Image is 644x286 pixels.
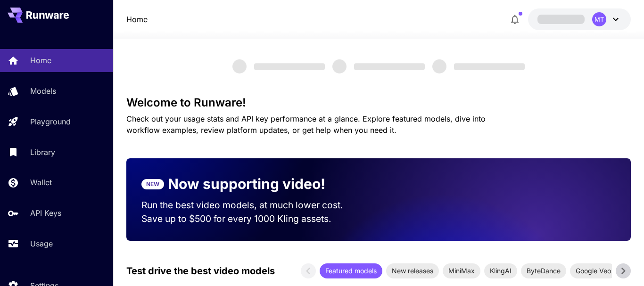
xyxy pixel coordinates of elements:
[320,263,382,278] div: Featured models
[141,212,361,226] p: Save up to $500 for every 1000 Kling assets.
[30,238,53,249] p: Usage
[521,266,566,276] span: ByteDance
[30,55,51,66] p: Home
[126,14,148,25] nav: breadcrumb
[30,85,56,97] p: Models
[30,177,52,188] p: Wallet
[320,266,382,276] span: Featured models
[168,173,325,195] p: Now supporting video!
[443,266,480,276] span: MiniMax
[570,266,617,276] span: Google Veo
[386,263,439,278] div: New releases
[521,263,566,278] div: ByteDance
[30,116,71,127] p: Playground
[484,263,517,278] div: KlingAI
[126,264,275,278] p: Test drive the best video models
[126,96,631,109] h3: Welcome to Runware!
[126,14,148,25] a: Home
[30,207,61,219] p: API Keys
[592,12,606,26] div: MT
[570,263,617,278] div: Google Veo
[528,8,631,30] button: MT
[386,266,439,276] span: New releases
[484,266,517,276] span: KlingAI
[141,198,361,212] p: Run the best video models, at much lower cost.
[146,180,159,188] p: NEW
[30,147,55,158] p: Library
[443,263,480,278] div: MiniMax
[126,114,486,135] span: Check out your usage stats and API key performance at a glance. Explore featured models, dive int...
